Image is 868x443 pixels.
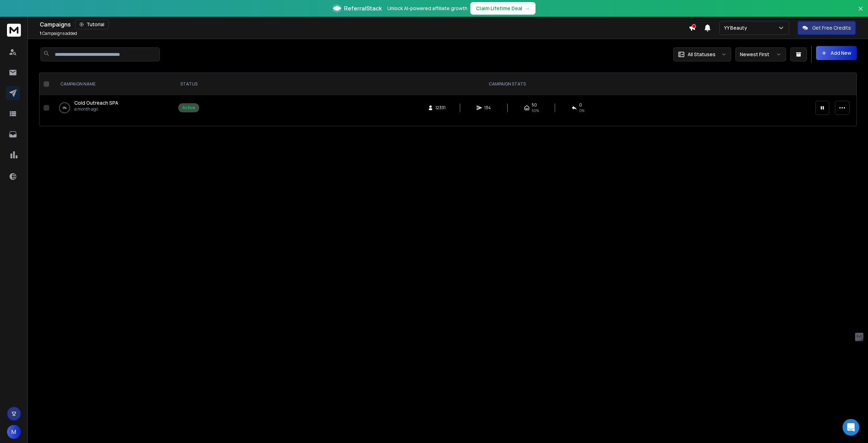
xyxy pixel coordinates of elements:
[40,30,42,36] span: 1
[74,99,118,106] a: Cold Outreach SPA
[387,5,467,12] p: Unlock AI-powered affiliate growth
[484,105,491,111] span: 134
[63,104,67,111] p: 0 %
[735,47,786,61] button: Newest First
[724,24,750,31] p: YY Beauty
[816,46,857,60] button: Add New
[40,31,77,36] p: Campaigns added
[812,24,851,31] p: Get Free Credits
[7,425,21,439] button: M
[182,105,195,111] div: Active
[532,108,539,113] span: 50 %
[344,4,382,13] span: ReferralStack
[75,20,109,29] button: Tutorial
[174,73,203,95] th: STATUS
[203,73,811,95] th: CAMPAIGN STATS
[798,21,856,35] button: Get Free Credits
[40,20,689,29] div: Campaigns
[688,51,716,58] p: All Statuses
[532,102,537,108] span: 50
[52,95,174,120] td: 0%Cold Outreach SPAa month ago
[435,105,446,111] span: 12331
[74,106,118,112] p: a month ago
[579,102,582,108] span: 0
[843,419,859,436] div: Open Intercom Messenger
[525,5,530,12] span: →
[579,108,584,113] span: 0 %
[856,4,865,21] button: Close banner
[52,73,174,95] th: CAMPAIGN NAME
[470,2,536,15] button: Claim Lifetime Deal→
